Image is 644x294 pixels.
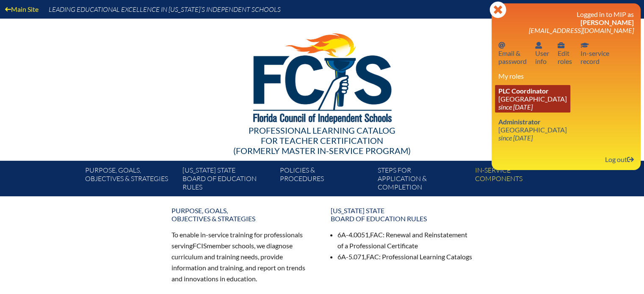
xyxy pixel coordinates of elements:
[580,42,589,49] svg: In-service record
[498,118,541,126] span: Administrator
[179,164,276,196] a: [US_STATE] StateBoard of Education rules
[374,164,472,196] a: Steps forapplication & completion
[535,42,542,49] svg: User info
[495,116,570,143] a: Administrator [GEOGRAPHIC_DATA] since [DATE]
[498,42,505,49] svg: Email password
[337,251,473,262] li: 6A-5.071, : Professional Learning Catalogs
[498,72,634,80] h3: My roles
[489,1,506,18] svg: Close
[261,135,383,146] span: for Teacher Certification
[81,164,179,196] a: Purpose, goals,objectives & strategies
[370,231,383,239] span: FAC
[558,42,564,49] svg: User info
[498,10,634,34] h3: Logged in to MIP as
[326,203,478,226] a: [US_STATE] StateBoard of Education rules
[554,39,575,67] a: User infoEditroles
[577,39,613,67] a: In-service recordIn-servicerecord
[276,164,374,196] a: Policies &Procedures
[498,103,533,111] i: since [DATE]
[498,87,549,95] span: PLC Coordinator
[193,242,207,250] span: FCIS
[171,229,314,284] p: To enable in-service training for professionals serving member schools, we diagnose curriculum an...
[166,203,319,226] a: Purpose, goals,objectives & strategies
[627,156,634,163] svg: Log out
[235,19,409,134] img: FCISlogo221.eps
[580,18,634,26] span: [PERSON_NAME]
[78,125,566,156] div: Professional Learning Catalog (formerly Master In-service Program)
[472,164,569,196] a: In-servicecomponents
[2,3,42,15] a: Main Site
[602,154,637,165] a: Log outLog out
[337,229,473,251] li: 6A-4.0051, : Renewal and Reinstatement of a Professional Certificate
[495,85,570,113] a: PLC Coordinator [GEOGRAPHIC_DATA] since [DATE]
[495,39,530,67] a: Email passwordEmail &password
[498,134,533,142] i: since [DATE]
[366,253,379,261] span: FAC
[532,39,553,67] a: User infoUserinfo
[529,26,634,34] span: [EMAIL_ADDRESS][DOMAIN_NAME]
